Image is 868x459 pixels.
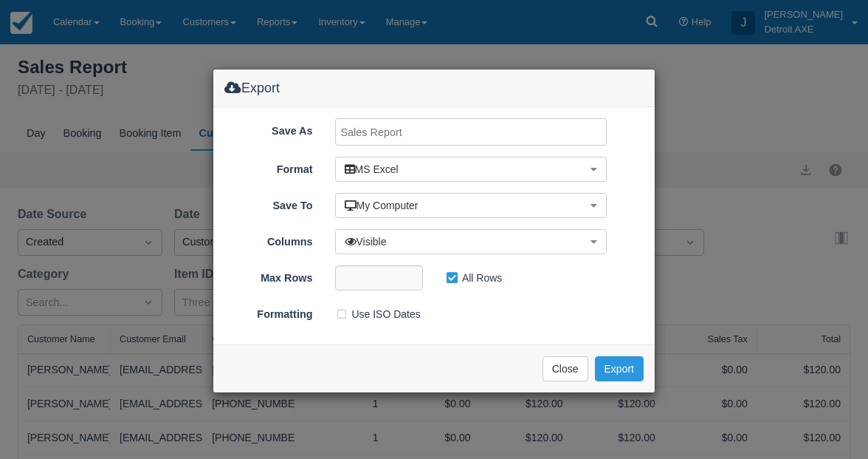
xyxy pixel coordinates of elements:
button: Close [542,356,588,381]
label: Max Rows [213,265,324,286]
label: Save As [213,118,324,139]
label: Columns [213,229,324,250]
label: Save To [213,193,324,214]
button: Visible [335,229,607,254]
button: MS Excel [335,157,607,182]
input: Sales Report [335,118,607,146]
label: Formatting [213,302,324,322]
span: Use ISO Dates [335,307,430,319]
button: My Computer [335,193,607,218]
h4: Export [224,81,644,96]
span: MS Excel [345,163,399,175]
label: Use ISO Dates [335,303,430,325]
span: My Computer [345,200,418,211]
label: Format [213,157,324,177]
label: All Rows [445,267,512,289]
span: Visible [345,236,387,248]
span: All Rows [445,271,512,282]
button: Export [595,356,644,381]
